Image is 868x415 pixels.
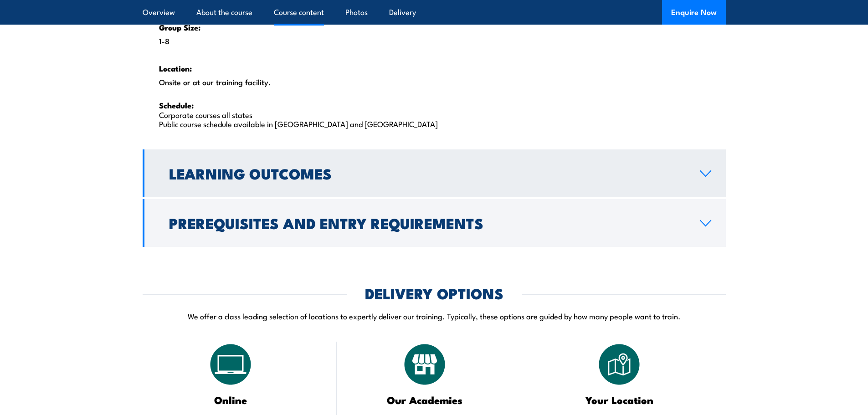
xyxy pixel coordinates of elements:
strong: Location: [159,62,192,74]
h2: Learning Outcomes [169,167,685,179]
strong: Group Size: [159,21,200,33]
h3: Your Location [554,395,685,405]
h3: Online [165,395,296,405]
p: We offer a class leading selection of locations to expertly deliver our training. Typically, thes... [143,311,726,321]
h3: Our Academies [360,395,490,405]
a: Prerequisites and Entry Requirements [143,199,726,247]
strong: Schedule: [159,99,194,111]
a: Learning Outcomes [143,149,726,197]
p: Corporate courses all states Public course schedule available in [GEOGRAPHIC_DATA] and [GEOGRAPHI... [159,100,709,128]
h2: DELIVERY OPTIONS [365,287,503,299]
h2: Prerequisites and Entry Requirements [169,216,685,229]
